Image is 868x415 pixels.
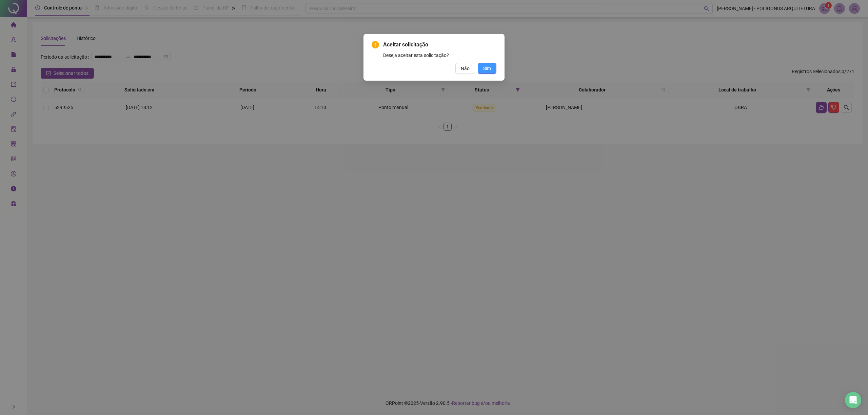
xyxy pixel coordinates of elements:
div: Open Intercom Messenger [845,392,861,408]
button: Sim [478,63,496,74]
span: Não [461,65,470,72]
div: Deseja aceitar esta solicitação? [383,51,496,59]
span: Aceitar solicitação [383,41,496,49]
button: Não [455,63,475,74]
span: Sim [483,65,491,72]
span: exclamation-circle [372,41,379,48]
